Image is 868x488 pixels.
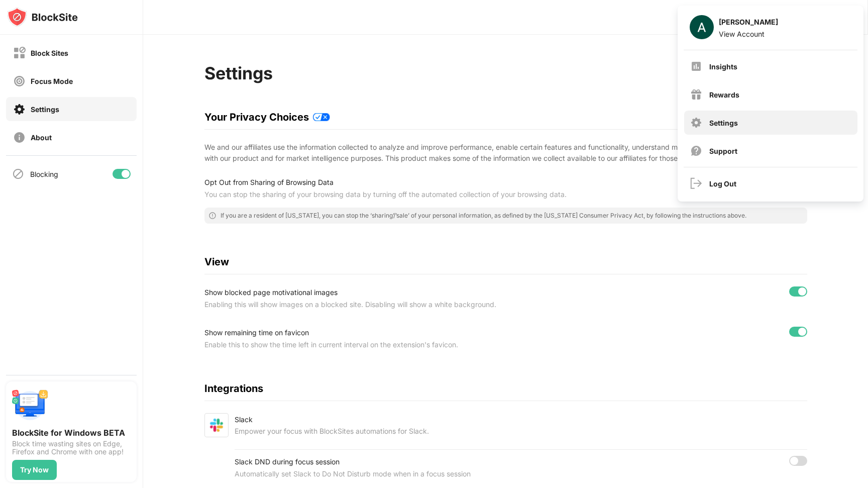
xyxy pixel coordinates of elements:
[20,466,49,474] div: Try Now
[12,168,24,180] img: blocking-icon.svg
[204,142,807,164] div: We and our affiliates use the information collected to analyze and improve performance, enable ce...
[719,18,778,30] div: [PERSON_NAME]
[709,179,736,188] div: Log Out
[13,47,26,59] img: block-off.svg
[204,382,807,395] div: Integrations
[31,105,59,114] div: Settings
[12,428,131,438] div: BlockSite for Windows BETA
[235,468,635,480] div: Automatically set Slack to Do Not Disturb mode when in a focus session
[204,299,626,311] div: Enabling this will show images on a blocked site. Disabling will show a white background.
[221,212,746,220] div: If you are a resident of [US_STATE], you can stop the ‘sharing’/’sale’ of your personal informati...
[709,90,739,99] div: Rewards
[208,212,216,220] img: error-circle-outline.svg
[204,256,807,268] div: View
[13,131,26,144] img: about-off.svg
[31,133,52,142] div: About
[690,145,702,157] img: support.svg
[709,62,737,71] div: Insights
[204,327,626,339] div: Show remaining time on favicon
[30,170,58,178] div: Blocking
[235,414,429,426] div: Slack
[690,177,702,189] img: logout.svg
[690,60,702,72] img: menu-insights.svg
[12,387,48,424] img: push-desktop.svg
[13,103,26,116] img: settings-on.svg
[7,7,78,27] img: logo-blocksite.svg
[709,147,737,155] div: Support
[204,176,626,188] div: Opt Out from Sharing of Browsing Data
[204,339,626,351] div: Enable this to show the time left in current interval on the extension's favicon.
[690,15,714,39] img: ACg8ocKPqrgw1_o8qC7lKsIh89gYFtEHww7Zx7PcBBWe5zIkC4vMGg=s96-c
[204,188,626,201] div: You can stop the sharing of your browsing data by turning off the automated collection of your br...
[719,30,778,38] div: View Account
[313,113,330,121] img: privacy-policy-updates.svg
[690,117,702,129] img: menu-settings.svg
[31,77,73,85] div: Focus Mode
[235,456,635,468] div: Slack DND during focus session
[690,88,702,101] img: menu-rewards.svg
[12,440,131,456] div: Block time wasting sites on Edge, Firefox and Chrome with one app!
[31,49,68,57] div: Block Sites
[13,75,26,87] img: focus-off.svg
[204,111,807,123] div: Your Privacy Choices
[235,425,429,437] div: Empower your focus with BlockSites automations for Slack.
[709,119,738,127] div: Settings
[204,63,273,83] div: Settings
[204,413,229,437] img: slack.svg
[204,286,626,299] div: Show blocked page motivational images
